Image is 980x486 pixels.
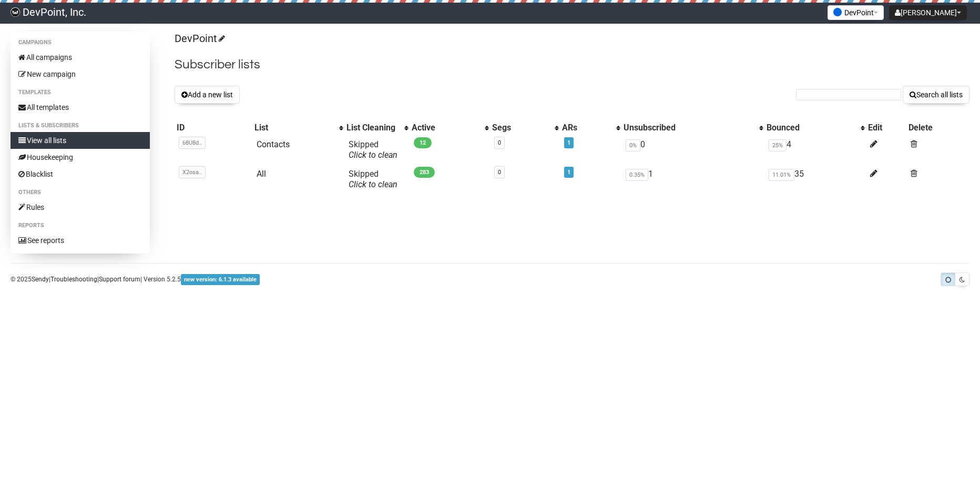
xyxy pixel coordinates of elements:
a: All templates [11,99,150,116]
a: All campaigns [11,49,150,66]
th: Unsubscribed: No sort applied, activate to apply an ascending sort [621,120,764,135]
a: See reports [11,232,150,249]
button: Add a new list [175,86,240,104]
div: ARs [562,123,611,133]
p: © 2025 | | | Version 5.2.5 [11,274,260,285]
span: Skipped [349,139,397,160]
div: List Cleaning [346,123,399,133]
button: [PERSON_NAME] [889,5,967,20]
a: 0 [498,169,501,176]
th: ARs: No sort applied, activate to apply an ascending sort [560,120,621,135]
a: 0 [498,139,501,146]
h2: Subscriber lists [175,55,969,74]
th: List Cleaning: No sort applied, activate to apply an ascending sort [344,120,410,135]
button: Search all lists [903,86,969,104]
span: 0% [626,139,640,151]
li: Campaigns [11,36,150,49]
a: Housekeeping [11,149,150,166]
div: Active [412,123,479,133]
a: 1 [567,139,570,146]
a: Contacts [257,139,290,149]
a: Blacklist [11,166,150,183]
span: 68U8d.. [179,137,206,149]
div: List [254,123,334,133]
td: 0 [621,135,764,165]
th: Edit: No sort applied, sorting is disabled [866,120,906,135]
a: 1 [567,169,570,176]
span: 0.35% [626,169,648,181]
li: Lists & subscribers [11,119,150,132]
li: Templates [11,86,150,99]
th: Delete: No sort applied, sorting is disabled [906,120,969,135]
th: ID: No sort applied, sorting is disabled [175,120,252,135]
li: Others [11,186,150,199]
th: Segs: No sort applied, activate to apply an ascending sort [490,120,560,135]
a: Troubleshooting [50,276,97,283]
div: Edit [868,123,904,133]
span: X2osa.. [179,166,206,178]
span: 11.01% [769,169,794,181]
th: List: No sort applied, activate to apply an ascending sort [252,120,344,135]
a: Support forum [99,276,140,283]
th: Active: No sort applied, activate to apply an ascending sort [410,120,490,135]
div: ID [177,123,250,133]
div: Bounced [767,123,855,133]
span: 25% [769,139,787,151]
button: DevPoint [828,5,884,20]
a: Click to clean [349,150,397,160]
img: favicons [833,8,842,16]
a: DevPoint [175,32,223,45]
th: Bounced: No sort applied, activate to apply an ascending sort [764,120,866,135]
img: 0914048cb7d76895f239797112de4a6b [11,7,20,17]
div: Unsubscribed [624,123,754,133]
li: Reports [11,219,150,232]
a: new version: 6.1.3 available [181,276,260,283]
span: Skipped [349,169,397,189]
span: new version: 6.1.3 available [181,274,260,285]
div: Segs [492,123,549,133]
td: 1 [621,165,764,194]
td: 4 [764,135,866,165]
span: 283 [414,167,435,178]
span: 12 [414,137,432,148]
a: Rules [11,199,150,216]
a: View all lists [11,132,150,149]
div: Delete [908,123,967,133]
a: Sendy [32,276,49,283]
a: New campaign [11,66,150,83]
a: Click to clean [349,179,397,189]
a: All [257,169,266,179]
td: 35 [764,165,866,194]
